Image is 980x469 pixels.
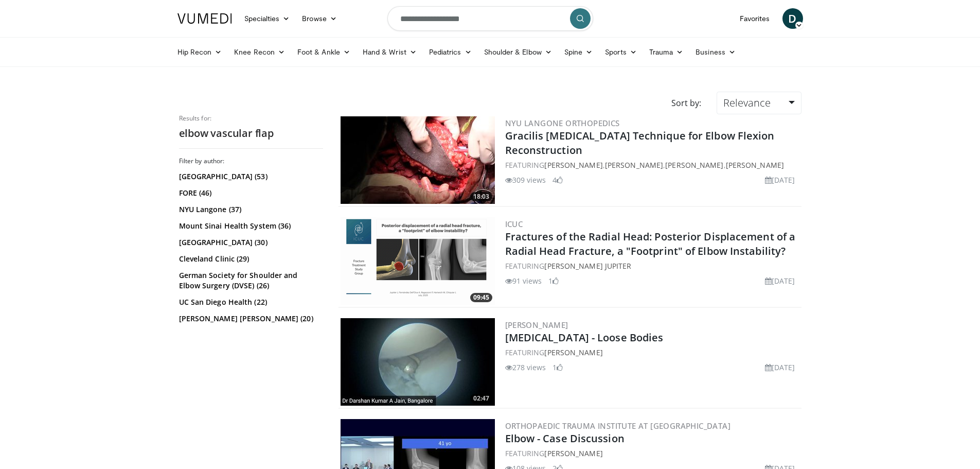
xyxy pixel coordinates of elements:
a: [PERSON_NAME] [726,160,784,170]
a: NYU Langone Orthopedics [505,118,620,128]
li: 91 views [505,275,542,286]
li: [DATE] [765,275,795,286]
a: German Society for Shoulder and Elbow Surgery (DVSE) (26) [179,270,320,291]
a: [PERSON_NAME] [605,160,663,170]
a: [PERSON_NAME] [544,160,602,170]
a: Trauma [643,42,690,62]
li: 278 views [505,362,546,373]
a: [PERSON_NAME] [544,348,602,357]
a: Business [689,42,742,62]
a: Mount Sinai Health System (36) [179,221,320,231]
div: FEATURING [505,260,799,271]
div: FEATURING , , , [505,160,799,170]
a: FORE (46) [179,188,320,198]
img: VuMedi Logo [177,13,232,24]
a: 02:47 [341,318,495,406]
a: Gracilis [MEDICAL_DATA] Technique for Elbow Flexion Reconstruction [505,129,775,157]
img: 6ff2965f-8dd8-4029-b7d6-98119e1a6fe2.300x170_q85_crop-smart_upscale.jpg [341,318,495,406]
span: 02:47 [470,394,492,403]
a: Specialties [238,8,296,29]
a: [PERSON_NAME] [544,448,602,458]
a: Browse [296,8,343,29]
a: ICUC [505,219,523,229]
input: Search topics, interventions [387,6,593,31]
div: Sort by: [664,92,709,114]
a: Fractures of the Radial Head: Posterior Displacement of a Radial Head Fracture, a "Footprint" of ... [505,230,796,258]
a: [PERSON_NAME] [505,320,568,330]
a: Orthopaedic Trauma Institute at [GEOGRAPHIC_DATA] [505,421,731,431]
a: UC San Diego Health (22) [179,297,320,307]
a: [MEDICAL_DATA] - Loose Bodies [505,331,664,344]
li: [DATE] [765,362,795,373]
span: 09:45 [470,293,492,302]
a: 09:45 [341,217,495,305]
div: FEATURING [505,448,799,459]
img: cb50f203-b60d-40ba-aef3-10f35c6c1e39.png.300x170_q85_crop-smart_upscale.png [341,217,495,305]
li: 1 [548,275,559,286]
h3: Filter by author: [179,157,323,165]
span: Relevance [723,96,771,110]
img: a36f5ade-adae-4dac-94c3-ec4ce4848aa3.jpg.300x170_q85_crop-smart_upscale.jpg [341,116,495,204]
a: Hand & Wrist [357,42,423,62]
h2: elbow vascular flap [179,127,323,140]
li: 309 views [505,175,546,185]
div: FEATURING [505,347,799,358]
a: 18:03 [341,116,495,204]
a: Sports [599,42,643,62]
a: NYU Langone (37) [179,204,320,215]
a: Shoulder & Elbow [478,42,558,62]
a: [PERSON_NAME] [665,160,723,170]
a: [GEOGRAPHIC_DATA] (53) [179,171,320,182]
li: 4 [553,175,563,185]
a: [GEOGRAPHIC_DATA] (30) [179,237,320,248]
a: [PERSON_NAME] Jupiter [544,261,631,271]
a: Spine [558,42,599,62]
a: Knee Recon [228,42,291,62]
a: Favorites [734,8,776,29]
a: Cleveland Clinic (29) [179,254,320,264]
span: 18:03 [470,192,492,201]
a: Relevance [717,92,801,114]
p: Results for: [179,114,323,123]
a: Pediatrics [423,42,478,62]
a: [PERSON_NAME] [PERSON_NAME] (20) [179,314,320,324]
a: Elbow - Case Discussion [505,431,625,445]
li: 1 [553,362,563,373]
a: D [782,8,803,29]
li: [DATE] [765,175,795,185]
a: Hip Recon [171,42,228,62]
a: Foot & Ankle [291,42,357,62]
